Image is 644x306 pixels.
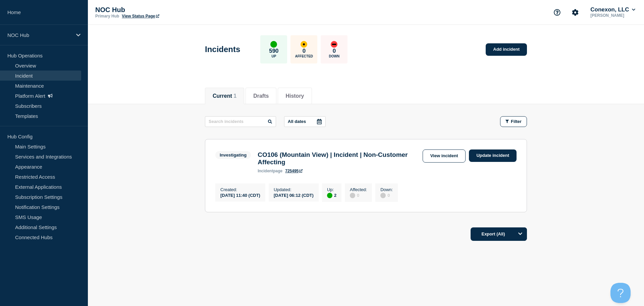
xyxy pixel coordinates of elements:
button: Support [550,5,564,19]
p: NOC Hub [95,6,229,14]
div: up [270,41,277,48]
p: Affected : [350,187,367,192]
div: down [331,41,337,48]
p: Updated : [274,187,314,192]
span: Investigating [215,151,251,159]
button: Conexon, LLC [589,6,637,13]
div: up [327,193,332,198]
div: 0 [380,192,393,198]
p: 0 [333,48,336,54]
h3: CO106 (Mountain View) | Incident | Non-Customer Affecting [258,151,419,166]
button: History [285,93,304,99]
div: 0 [350,192,367,198]
p: NOC Hub [7,32,72,38]
button: Drafts [253,93,269,99]
button: Options [514,227,527,241]
p: 0 [303,48,306,54]
p: Primary Hub [95,14,119,18]
p: Down : [380,187,393,192]
p: 590 [269,48,278,54]
a: Add incident [486,43,527,56]
iframe: Help Scout Beacon - Open [610,283,631,303]
a: View incident [423,149,466,163]
p: Created : [220,187,260,192]
button: Filter [500,116,527,127]
p: Up : [327,187,336,192]
span: Filter [511,119,522,124]
p: Down [329,54,340,58]
div: 2 [327,192,336,198]
h1: Incidents [205,45,240,54]
button: Export (All) [471,227,527,241]
span: 1 [233,93,236,99]
button: Current 1 [213,93,236,99]
a: View Status Page [122,14,159,18]
button: Account settings [568,5,582,19]
p: All dates [288,119,306,124]
p: Up [271,54,276,58]
div: [DATE] 11:40 (CDT) [220,192,260,198]
div: disabled [350,193,355,198]
button: All dates [284,116,326,127]
div: disabled [380,193,386,198]
div: [DATE] 06:12 (CDT) [274,192,314,198]
div: affected [301,41,307,48]
a: 725495 [285,169,303,173]
a: Update incident [469,149,517,162]
input: Search incidents [205,116,276,127]
p: page [258,169,282,173]
span: incident [258,169,273,173]
p: Affected [295,54,313,58]
p: [PERSON_NAME] [589,13,637,18]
